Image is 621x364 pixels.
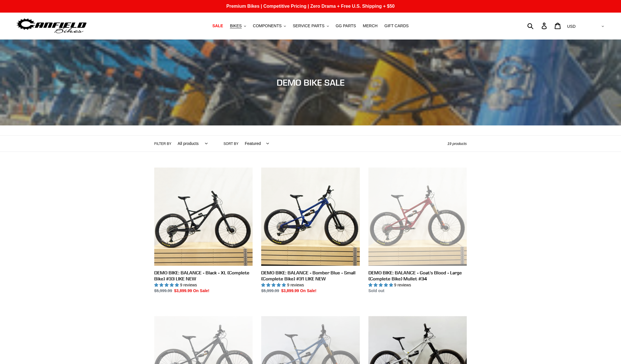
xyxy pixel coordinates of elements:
a: SALE [210,22,226,30]
button: COMPONENTS [250,22,289,30]
button: SERVICE PARTS [290,22,331,30]
label: Sort by [224,141,239,146]
a: GIFT CARDS [382,22,412,30]
span: SERVICE PARTS [293,23,324,28]
input: Search [530,19,545,32]
span: COMPONENTS [253,23,282,28]
a: MERCH [360,22,380,30]
span: DEMO BIKE SALE [277,77,345,88]
span: BIKES [230,23,242,28]
span: GIFT CARDS [384,23,409,28]
span: SALE [212,23,223,28]
span: GG PARTS [336,23,356,28]
span: MERCH [363,23,378,28]
label: Filter by [154,141,171,146]
button: BIKES [227,22,249,30]
span: 19 products [447,141,467,146]
a: GG PARTS [333,22,359,30]
img: Canfield Bikes [16,17,87,35]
